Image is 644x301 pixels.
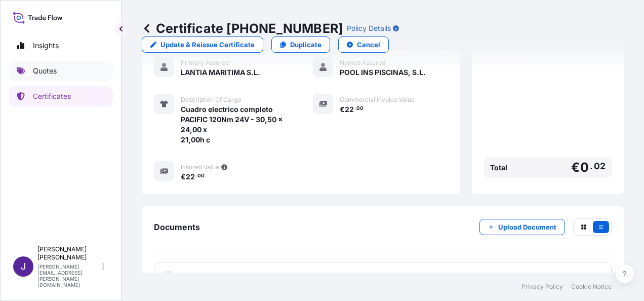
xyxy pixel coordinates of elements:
span: Certificate [181,271,217,281]
p: Quotes [33,66,57,76]
span: 22 [345,106,354,113]
button: Cancel [338,36,389,53]
a: Duplicate [271,36,330,53]
span: . [195,174,197,178]
span: 00 [197,174,205,178]
p: Duplicate [290,40,321,50]
span: Documents [154,222,200,232]
a: Insights [9,35,113,56]
span: J [21,261,26,272]
a: Certificates [9,86,113,106]
span: € [340,106,345,113]
p: Insights [33,41,59,51]
span: Insured Value [181,163,219,171]
span: . [354,107,356,110]
p: Certificates [33,91,71,101]
span: Cuadro electrico completo PACIFIC 120Nm 24V - 30,50 x 24,00 x 21,00h c [181,104,289,145]
p: Cancel [357,40,380,50]
a: Privacy Policy [521,283,563,291]
span: € [571,161,580,174]
span: 22 [186,173,195,180]
a: Quotes [9,61,113,81]
p: Policy Details [347,23,391,33]
span: . [590,163,593,169]
p: Upload Document [498,222,556,232]
a: Update & Reissue Certificate [142,36,263,53]
span: Total [490,163,507,173]
span: € [181,173,186,180]
span: 02 [594,163,606,169]
span: Description Of Cargo [181,96,241,104]
a: Cookie Notice [571,283,612,291]
button: Upload Document [479,219,565,235]
span: 0 [580,161,589,174]
span: 00 [356,107,364,110]
p: [PERSON_NAME] [PERSON_NAME] [37,245,100,261]
span: Commercial Invoice Value [340,96,415,104]
p: Update & Reissue Certificate [160,40,255,50]
p: [PERSON_NAME][EMAIL_ADDRESS][PERSON_NAME][DOMAIN_NAME] [37,264,100,288]
p: Certificate [PHONE_NUMBER] [142,20,343,36]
